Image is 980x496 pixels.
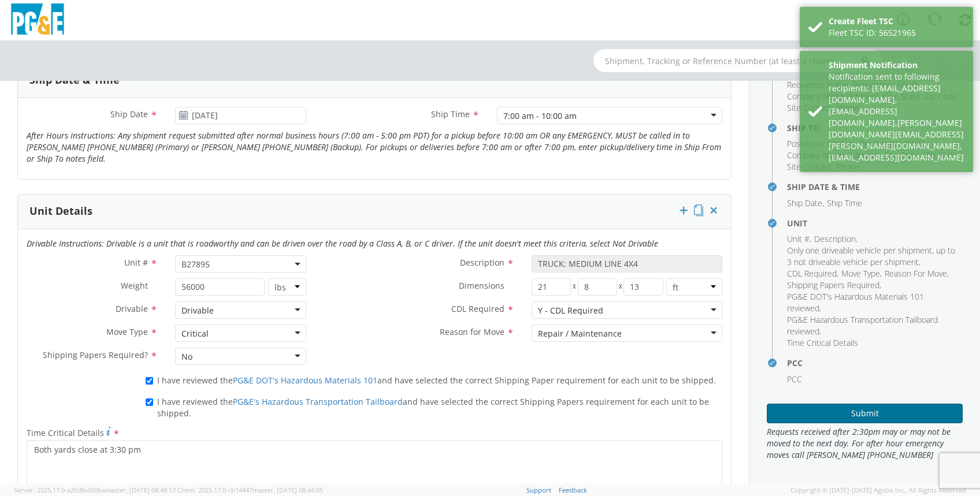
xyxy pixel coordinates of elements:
[146,398,153,406] input: I have reviewed thePG&E's Hazardous Transportation Tailboardand have selected the correct Shippin...
[526,486,551,494] a: Support
[827,197,862,208] span: Ship Time
[787,197,822,208] span: Ship Date
[787,291,924,314] span: PG&E DOT's Hazardous Materials 101 reviewed
[157,396,709,419] span: I have reviewed the and have selected the correct Shipping Papers requirement for each unit to be...
[559,486,587,494] a: Feedback
[538,328,622,340] div: Repair / Maintenance
[787,150,844,161] span: Company Name
[116,303,148,314] span: Drivable
[787,138,855,149] span: Possessor Contact
[787,374,802,385] span: PCC
[181,328,209,340] div: Critical
[146,377,153,385] input: I have reviewed thePG&E DOT's Hazardous Materials 101and have selected the correct Shipping Paper...
[27,130,721,164] i: After Hours Instructions: Any shipment request submitted after normal business hours (7:00 am - 5...
[571,278,577,296] span: X
[121,280,148,291] span: Weight
[105,486,176,494] span: master, [DATE] 08:48:17
[787,314,938,337] span: PG&E Hazardous Transportation Tailboard reviewed
[767,404,963,423] button: Submit
[787,233,810,244] span: Unit #
[578,278,617,296] input: Width
[460,257,504,268] span: Description
[829,59,964,71] div: Shipment Notification
[27,238,658,249] i: Drivable Instructions: Drivable is a unit that is roadworthy and can be driven over the road by a...
[451,303,504,314] span: CDL Required
[431,109,470,120] span: Ship Time
[14,486,176,494] span: Server: 2025.17.0-a2fc8bd50ba
[885,268,949,279] li: ,
[787,161,831,172] span: Site Contact
[814,233,856,244] span: Description
[787,91,844,102] span: Company Name
[787,245,955,267] span: Only one driveable vehicle per shipment, up to 3 not driveable vehicle per shipment
[538,305,603,316] div: Y - CDL Required
[253,486,323,494] span: master, [DATE] 08:44:05
[175,255,306,273] span: B27895
[787,102,833,114] li: ,
[787,219,963,228] h4: Unit
[767,426,963,461] span: Requests received after 2:30pm may or may not be moved to the next day. For after hour emergency ...
[157,375,716,386] span: I have reviewed the and have selected the correct Shipping Paper requirement for each unit to be ...
[110,109,148,120] span: Ship Date
[787,291,960,314] li: ,
[787,150,846,161] li: ,
[787,279,879,290] span: Shipping Papers Required
[124,257,148,268] span: Unit #
[617,278,623,296] span: X
[106,326,148,337] span: Move Type
[181,259,300,270] span: B27895
[29,74,120,86] h3: Ship Date & Time
[787,337,858,348] span: Time Critical Details
[177,486,323,494] span: Client: 2025.17.0-cb14447
[787,91,846,102] li: ,
[814,233,857,245] li: ,
[233,375,377,386] a: PG&E DOT's Hazardous Materials 101
[503,110,577,122] div: 7:00 am - 10:00 am
[440,326,504,337] span: Reason for Move
[787,79,848,90] span: Requestor Name
[593,49,882,72] input: Shipment, Tracking or Reference Number (at least 4 chars)
[787,268,838,279] li: ,
[787,102,831,113] span: Site Contact
[787,359,963,367] h4: PCC
[787,124,963,132] h4: Ship To
[787,233,811,245] li: ,
[829,16,964,27] div: Create Fleet TSC
[787,245,960,268] li: ,
[829,27,964,39] div: Fleet TSC ID: 56521965
[787,314,960,337] li: ,
[787,79,850,91] li: ,
[790,486,966,495] span: Copyright © [DATE]-[DATE] Agistix Inc., All Rights Reserved
[9,3,66,38] img: pge-logo-06675f144f4cfa6a6814.png
[885,268,947,279] span: Reason For Move
[233,396,403,407] a: PG&E's Hazardous Transportation Tailboard
[787,182,963,191] h4: Ship Date & Time
[787,268,837,279] span: CDL Required
[787,161,833,173] li: ,
[787,138,857,150] li: ,
[43,349,148,360] span: Shipping Papers Required?
[181,351,192,363] div: No
[787,279,881,291] li: ,
[841,268,882,279] li: ,
[623,278,663,296] input: Height
[29,206,92,217] h3: Unit Details
[181,305,214,316] div: Drivable
[841,268,880,279] span: Move Type
[787,197,824,209] li: ,
[459,280,504,291] span: Dimensions
[829,71,964,163] div: Notification sent to following recipients: [EMAIL_ADDRESS][DOMAIN_NAME],[EMAIL_ADDRESS][DOMAIN_NA...
[27,427,104,438] span: Time Critical Details
[532,278,571,296] input: Length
